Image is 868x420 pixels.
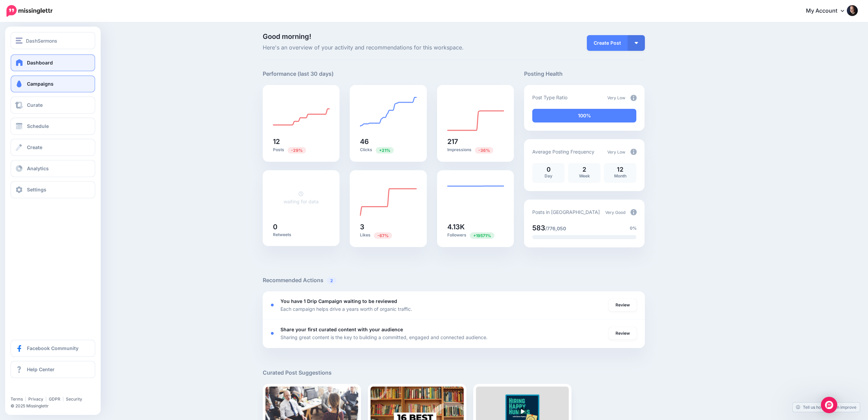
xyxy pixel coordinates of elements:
[45,396,47,402] span: |
[11,97,95,114] a: Curate
[66,396,82,402] a: Security
[475,147,493,154] span: Previous period: 340
[607,166,633,173] p: 12
[27,123,49,129] span: Schedule
[288,147,306,154] span: Previous period: 17
[27,165,49,171] span: Analytics
[11,139,95,156] a: Create
[579,173,590,178] span: Week
[263,70,334,78] h5: Performance (last 30 days)
[11,387,63,393] iframe: Twitter Follow Button
[27,187,46,192] span: Settings
[536,166,561,173] p: 0
[518,407,527,416] img: play-circle-overlay.png
[605,210,625,215] span: Very Good
[273,147,330,153] p: Posts
[532,148,594,156] p: Average Posting Frequency
[532,109,636,122] div: 100% of your posts in the last 30 days have been from Drip Campaigns
[607,149,625,155] span: Very Low
[263,43,514,52] span: Here's an overview of your activity and recommendations for this workspace.
[16,38,23,44] img: menu.png
[27,144,42,150] span: Create
[273,138,330,145] h5: 12
[27,60,53,66] span: Dashboard
[280,333,488,341] p: Sharing great content is the key to building a committed, engaged and connected audience.
[273,223,330,230] h5: 0
[607,95,625,100] span: Very Low
[793,403,860,412] a: Tell us how we can improve
[280,298,397,304] b: You have 1 Drip Campaign waiting to be reviewed
[630,225,637,232] span: 0%
[11,396,23,402] a: Terms
[545,226,566,231] span: /776,050
[271,304,274,306] div: <div class='status-dot small red margin-right'></div>Error
[545,173,552,178] span: Day
[263,368,645,377] h5: Curated Post Suggestions
[327,277,336,284] span: 2
[11,340,95,357] a: Facebook Community
[62,396,64,402] span: |
[11,75,95,92] a: Campaigns
[447,147,504,153] p: Impressions
[614,173,626,178] span: Month
[635,42,638,44] img: arrow-down-white.png
[26,37,57,45] span: DashSermons
[376,147,394,154] span: Previous period: 38
[821,397,837,413] div: Open Intercom Messenger
[280,327,403,332] b: Share your first curated content with your audience
[11,181,95,198] a: Settings
[532,224,545,232] span: 583
[447,138,504,145] h5: 217
[28,396,43,402] a: Privacy
[609,299,637,311] a: Review
[447,223,504,230] h5: 4.13K
[273,232,330,237] p: Retweets
[25,396,26,402] span: |
[280,305,412,313] p: Each campaign helps drive a years worth of organic traffic.
[587,35,628,51] a: Create Post
[470,232,494,239] span: Previous period: 21
[11,32,95,49] button: DashSermons
[360,147,417,153] p: Clicks
[799,3,858,19] a: My Account
[6,5,53,17] img: Missinglettr
[11,361,95,378] a: Help Center
[631,149,637,155] img: info-circle-grey.png
[11,54,95,71] a: Dashboard
[360,232,417,238] p: Likes
[631,95,637,101] img: info-circle-grey.png
[572,166,597,173] p: 2
[631,209,637,215] img: info-circle-grey.png
[49,396,60,402] a: GDPR
[27,345,78,351] span: Facebook Community
[360,223,417,230] h5: 3
[27,366,55,372] span: Help Center
[271,332,274,335] div: <div class='status-dot small red margin-right'></div>Error
[11,403,100,409] li: © 2025 Missinglettr
[11,118,95,135] a: Schedule
[532,93,567,101] p: Post Type Ratio
[532,208,600,216] p: Posts in [GEOGRAPHIC_DATA]
[11,160,95,177] a: Analytics
[609,327,637,339] a: Review
[284,191,319,204] a: waiting for data
[263,276,645,285] h5: Recommended Actions
[360,138,417,145] h5: 46
[524,70,645,78] h5: Posting Health
[27,102,43,108] span: Curate
[374,232,392,239] span: Previous period: 9
[447,232,504,238] p: Followers
[27,81,54,87] span: Campaigns
[263,32,311,41] span: Good morning!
